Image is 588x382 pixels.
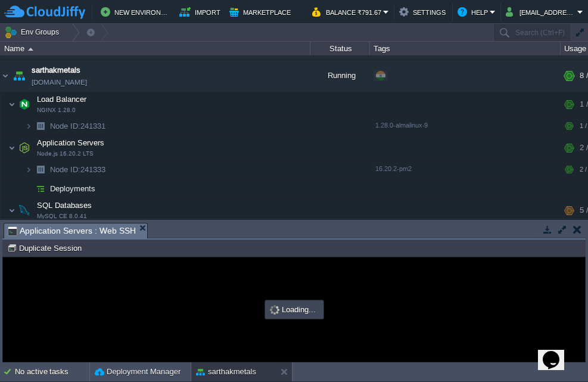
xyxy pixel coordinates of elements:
img: AMDAwAAAACH5BAEAAAAALAAAAAABAAEAAAICRAEAOw== [16,92,33,116]
a: sarthakmetals [32,64,80,76]
button: Balance ₹791.67 [312,5,383,19]
button: Marketplace [229,5,293,19]
span: 241331 [49,121,107,131]
button: Duplicate Session [7,243,85,253]
a: Load BalancerNGINX 1.28.0 [36,95,88,104]
div: Name [1,42,310,55]
img: AMDAwAAAACH5BAEAAAAALAAAAAABAAEAAAICRAEAOw== [8,198,15,222]
a: [DOMAIN_NAME] [32,76,87,88]
img: AMDAwAAAACH5BAEAAAAALAAAAAABAAEAAAICRAEAOw== [32,117,49,135]
img: AMDAwAAAACH5BAEAAAAALAAAAAABAAEAAAICRAEAOw== [1,60,10,92]
span: Node ID: [50,122,80,131]
button: sarthakmetals [196,366,256,378]
span: 241333 [49,164,107,175]
button: [EMAIL_ADDRESS][DOMAIN_NAME] [506,5,577,19]
img: AMDAwAAAACH5BAEAAAAALAAAAAABAAEAAAICRAEAOw== [11,60,27,92]
span: 16.20.2-pm2 [375,165,412,172]
img: AMDAwAAAACH5BAEAAAAALAAAAAABAAEAAAICRAEAOw== [25,160,32,179]
img: AMDAwAAAACH5BAEAAAAALAAAAAABAAEAAAICRAEAOw== [16,198,33,222]
span: Application Servers : Web SSH [8,223,136,238]
a: Application ServersNode.js 16.20.2 LTS [36,138,106,147]
div: No active tasks [15,362,89,381]
button: Deployment Manager [95,366,181,378]
img: AMDAwAAAACH5BAEAAAAALAAAAAABAAEAAAICRAEAOw== [8,92,15,116]
a: Deployments [49,184,97,194]
div: Status [311,42,369,55]
span: Load Balancer [36,94,88,104]
div: Tags [371,42,560,55]
span: SQL Databases [36,200,94,210]
div: Loading... [266,302,322,318]
span: Application Servers [36,138,106,148]
img: AMDAwAAAACH5BAEAAAAALAAAAAABAAEAAAICRAEAOw== [28,48,33,51]
button: Settings [399,5,447,19]
img: AMDAwAAAACH5BAEAAAAALAAAAAABAAEAAAICRAEAOw== [32,179,49,198]
img: AMDAwAAAACH5BAEAAAAALAAAAAABAAEAAAICRAEAOw== [8,136,15,160]
button: Import [179,5,222,19]
span: MySQL CE 8.0.41 [37,213,87,220]
a: Node ID:241333 [49,164,107,175]
span: Node.js 16.20.2 LTS [37,150,94,157]
img: AMDAwAAAACH5BAEAAAAALAAAAAABAAEAAAICRAEAOw== [32,160,49,179]
img: CloudJiffy [4,5,85,20]
iframe: chat widget [538,334,576,370]
img: AMDAwAAAACH5BAEAAAAALAAAAAABAAEAAAICRAEAOw== [25,117,32,135]
span: NGINX 1.28.0 [37,107,76,114]
a: Node ID:241331 [49,121,107,131]
span: Node ID: [50,165,80,174]
button: Help [458,5,490,19]
div: Running [310,60,370,92]
button: Env Groups [4,24,63,41]
img: AMDAwAAAACH5BAEAAAAALAAAAAABAAEAAAICRAEAOw== [16,136,33,160]
button: New Environment [101,5,172,19]
a: SQL DatabasesMySQL CE 8.0.41 [36,201,94,210]
span: 1.28.0-almalinux-9 [375,122,428,129]
img: AMDAwAAAACH5BAEAAAAALAAAAAABAAEAAAICRAEAOw== [25,179,32,198]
